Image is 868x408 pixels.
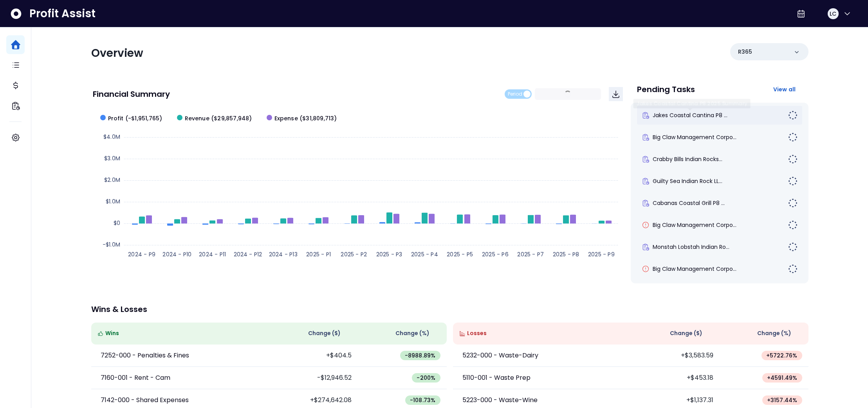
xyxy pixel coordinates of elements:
[104,176,120,184] text: $2.0M
[410,396,436,404] span: -108.73 %
[306,250,331,258] text: 2025 - P1
[376,250,402,258] text: 2025 - P3
[395,329,429,337] span: Change (%)
[653,199,725,207] span: Cabanas Coastal Grill P8 ...
[653,133,736,141] span: Big Claw Management Corpo...
[106,198,120,205] text: $1.0M
[411,250,438,258] text: 2025 - P4
[447,250,473,258] text: 2025 - P5
[341,250,367,258] text: 2025 - P2
[91,305,808,313] p: Wins & Losses
[105,329,119,337] span: Wins
[128,250,155,258] text: 2024 - P9
[308,329,341,337] span: Change ( $ )
[93,90,170,98] p: Financial Summary
[101,351,189,360] p: 7252-000 - Penalties & Fines
[788,176,798,186] img: Not yet Started
[757,329,791,337] span: Change (%)
[653,221,736,229] span: Big Claw Management Corpo...
[653,111,727,119] span: Jakes Coastal Cantina P8 ...
[788,242,798,252] img: Not yet Started
[269,250,297,258] text: 2024 - P13
[653,177,722,185] span: Guilty Sea Indian Rock LL...
[102,241,120,248] text: -$1.0M
[653,243,729,251] span: Monstah Lobstah Indian Ro...
[788,132,798,142] img: Not yet Started
[101,395,189,405] p: 7142-000 - Shared Expenses
[185,114,252,123] span: Revenue ($29,857,948)
[91,45,143,61] span: Overview
[29,7,96,21] span: Profit Assist
[162,250,191,258] text: 2024 - P10
[773,85,796,93] span: View all
[233,250,262,258] text: 2024 - P12
[467,329,487,337] span: Losses
[199,250,226,258] text: 2024 - P11
[274,114,337,123] span: Expense ($31,809,713)
[631,345,720,367] td: +$3,583.59
[517,250,544,258] text: 2025 - P7
[101,373,170,383] p: 7160-001 - Rent - Cam
[653,155,722,163] span: Crabby Bills Indian Rocks...
[767,396,798,404] span: + 3157.44 %
[462,395,538,405] p: 5223-000 - Waste-Wine
[788,264,798,274] img: Not yet Started
[417,374,435,382] span: -200 %
[830,10,836,18] span: LC
[588,250,614,258] text: 2025 - P9
[767,374,798,382] span: + 4591.49 %
[637,85,695,93] p: Pending Tasks
[609,87,623,101] button: Download
[766,352,798,359] span: + 5722.76 %
[653,265,736,273] span: Big Claw Management Corpo...
[788,111,798,120] img: Not yet Started
[788,198,798,208] img: Not yet Started
[788,154,798,164] img: Not yet Started
[788,220,798,230] img: Not yet Started
[462,373,531,383] p: 5110-001 - Waste Prep
[767,82,802,96] button: View all
[113,219,120,227] text: $0
[670,329,702,337] span: Change ( $ )
[405,352,436,359] span: -8988.89 %
[482,250,509,258] text: 2025 - P6
[631,367,720,389] td: +$453.18
[738,48,752,56] p: R365
[103,133,120,141] text: $4.0M
[269,345,358,367] td: +$404.5
[269,367,358,389] td: -$12,946.52
[104,154,120,162] text: $3.0M
[108,114,162,123] span: Profit (-$1,951,765)
[462,351,538,360] p: 5232-000 - Waste-Dairy
[552,250,579,258] text: 2025 - P8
